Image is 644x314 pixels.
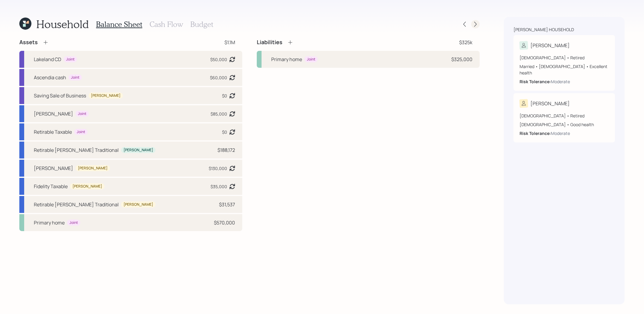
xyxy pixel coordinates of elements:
[34,56,61,63] div: Lakeland CD
[77,129,85,135] div: Joint
[520,113,609,119] div: [DEMOGRAPHIC_DATA] • Retired
[34,146,119,154] div: Retirable [PERSON_NAME] Traditional
[551,130,570,136] div: Moderate
[211,111,227,117] div: $85,000
[34,92,86,99] div: Saving Sale of Business
[34,183,68,190] div: Fidelity Taxable
[520,121,609,128] div: [DEMOGRAPHIC_DATA] • Good health
[36,18,89,31] h1: Household
[459,39,472,46] div: $325k
[222,93,227,99] div: $0
[72,184,102,189] div: [PERSON_NAME]
[224,39,235,46] div: $1.1M
[34,128,72,136] div: Retirable Taxable
[209,165,227,172] div: $130,000
[257,39,282,46] h4: Liabilities
[551,78,570,85] div: Moderate
[222,129,227,135] div: $0
[530,100,570,107] div: [PERSON_NAME]
[34,110,73,117] div: [PERSON_NAME]
[66,57,75,62] div: Joint
[34,201,119,208] div: Retirable [PERSON_NAME] Traditional
[520,54,609,61] div: [DEMOGRAPHIC_DATA] • Retired
[530,42,570,49] div: [PERSON_NAME]
[34,74,66,81] div: Ascendia cash
[514,27,574,33] div: [PERSON_NAME] household
[211,183,227,190] div: $35,000
[520,79,551,84] b: Risk Tolerance:
[96,20,142,29] h3: Balance Sheet
[34,165,73,172] div: [PERSON_NAME]
[210,56,227,63] div: $50,000
[19,39,38,46] h4: Assets
[214,219,235,226] div: $570,000
[520,63,609,76] div: Married • [DEMOGRAPHIC_DATA] • Excellent health
[210,74,227,81] div: $60,000
[124,202,153,207] div: [PERSON_NAME]
[219,201,235,208] div: $31,537
[91,93,121,98] div: [PERSON_NAME]
[217,146,235,154] div: $188,172
[307,57,315,62] div: Joint
[78,111,86,116] div: Joint
[190,20,213,29] h3: Budget
[34,219,65,226] div: Primary home
[150,20,183,29] h3: Cash Flow
[78,166,108,171] div: [PERSON_NAME]
[271,56,302,63] div: Primary home
[451,56,472,63] div: $325,000
[124,148,153,153] div: [PERSON_NAME]
[69,220,78,225] div: Joint
[520,130,551,136] b: Risk Tolerance:
[71,75,79,80] div: Joint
